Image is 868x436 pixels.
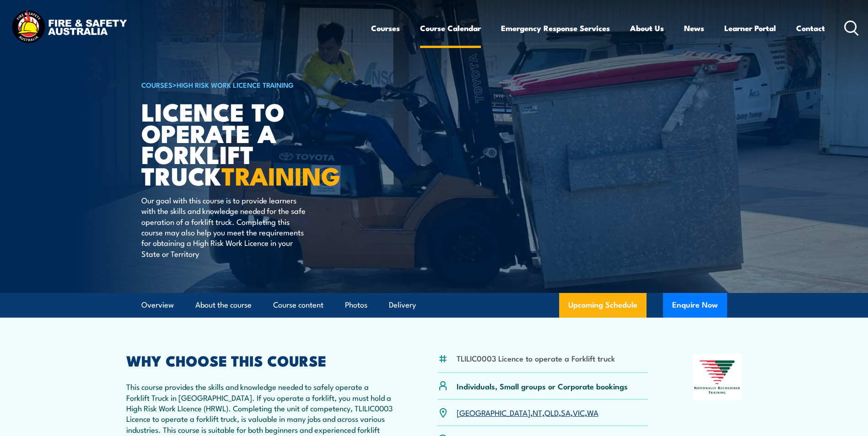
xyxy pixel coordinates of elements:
a: QLD [545,407,559,418]
a: COURSES [141,80,173,90]
a: SA [561,407,571,418]
h2: WHY CHOOSE THIS COURSE [126,354,394,367]
li: TLILIC0003 Licence to operate a Forklift truck [457,353,615,363]
a: Emergency Response Services [501,16,610,40]
a: Photos [345,293,367,317]
a: News [684,16,704,40]
a: Course content [273,293,323,317]
a: Upcoming Schedule [559,293,647,318]
p: Individuals, Small groups or Corporate bookings [457,381,628,391]
a: [GEOGRAPHIC_DATA] [457,407,530,418]
a: Overview [141,293,174,317]
strong: TRAINING [221,156,340,194]
a: Courses [371,16,400,40]
a: Contact [796,16,825,40]
h1: Licence to operate a forklift truck [141,101,367,186]
h6: > [141,79,367,90]
a: High Risk Work Licence Training [177,80,294,90]
a: About Us [630,16,664,40]
button: Enquire Now [663,293,727,318]
a: Course Calendar [420,16,481,40]
p: , , , , , [457,407,598,418]
a: VIC [573,407,585,418]
a: Learner Portal [724,16,776,40]
a: WA [587,407,598,418]
p: Our goal with this course is to provide learners with the skills and knowledge needed for the saf... [141,195,308,259]
a: About the course [195,293,252,317]
a: NT [533,407,542,418]
img: Nationally Recognised Training logo. [693,354,742,400]
a: Delivery [389,293,416,317]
